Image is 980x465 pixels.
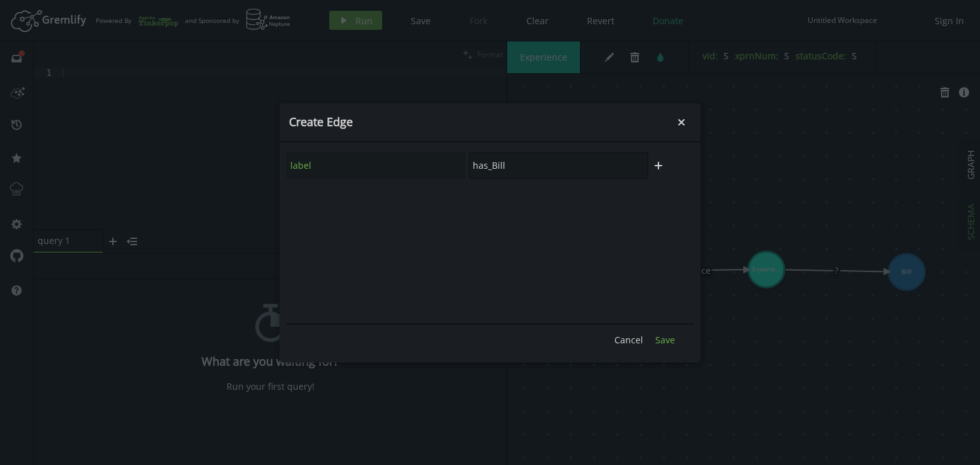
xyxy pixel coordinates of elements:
input: Property Name [286,152,466,179]
button: Cancel [608,331,650,350]
button: Save [649,331,681,350]
button: Close [672,113,691,132]
h4: Create Edge [289,115,672,129]
span: Cancel [614,334,643,346]
input: Property Value [469,152,648,179]
span: Save [655,334,675,346]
